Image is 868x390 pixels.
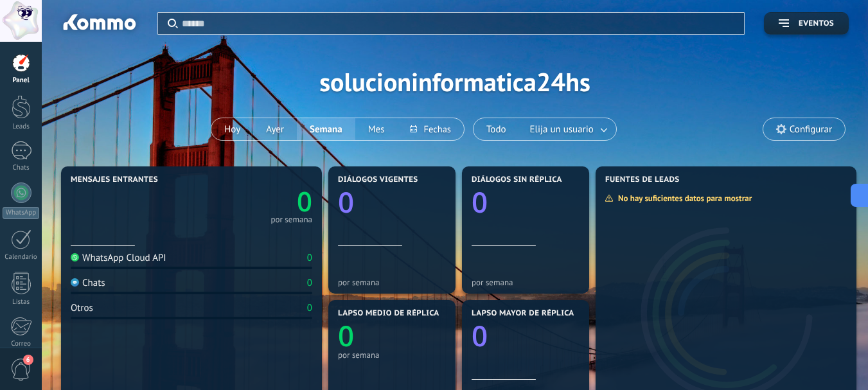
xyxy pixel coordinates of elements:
[799,19,834,28] span: Eventos
[307,252,312,264] div: 0
[605,175,680,184] span: Fuentes de leads
[519,118,616,140] button: Elija un usuario
[297,183,312,220] text: 0
[338,309,439,318] span: Lapso medio de réplica
[71,175,158,184] span: Mensajes entrantes
[474,118,519,140] button: Todo
[472,182,488,221] text: 0
[211,118,253,140] button: Hoy
[3,123,40,131] div: Leads
[71,252,166,264] div: WhatsApp Cloud API
[307,302,312,314] div: 0
[3,164,40,172] div: Chats
[338,175,418,184] span: Diálogos vigentes
[764,12,849,35] button: Eventos
[71,277,105,289] div: Chats
[472,309,574,318] span: Lapso mayor de réplica
[338,316,354,355] text: 0
[472,278,580,287] div: por semana
[307,277,312,289] div: 0
[338,182,354,221] text: 0
[338,278,446,287] div: por semana
[790,124,832,135] span: Configurar
[270,217,312,223] div: por semana
[71,302,93,314] div: Otros
[297,118,355,140] button: Semana
[355,118,398,140] button: Mes
[3,298,40,306] div: Listas
[23,355,33,365] span: 6
[472,316,488,355] text: 0
[3,253,40,261] div: Calendario
[338,350,446,360] div: por semana
[71,278,79,287] img: Chats
[472,175,562,184] span: Diálogos sin réplica
[3,207,39,219] div: WhatsApp
[3,340,40,348] div: Correo
[3,76,40,85] div: Panel
[191,183,312,220] a: 0
[253,118,297,140] button: Ayer
[527,121,596,138] span: Elija un usuario
[605,193,761,204] div: No hay suficientes datos para mostrar
[71,253,79,261] img: WhatsApp Cloud API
